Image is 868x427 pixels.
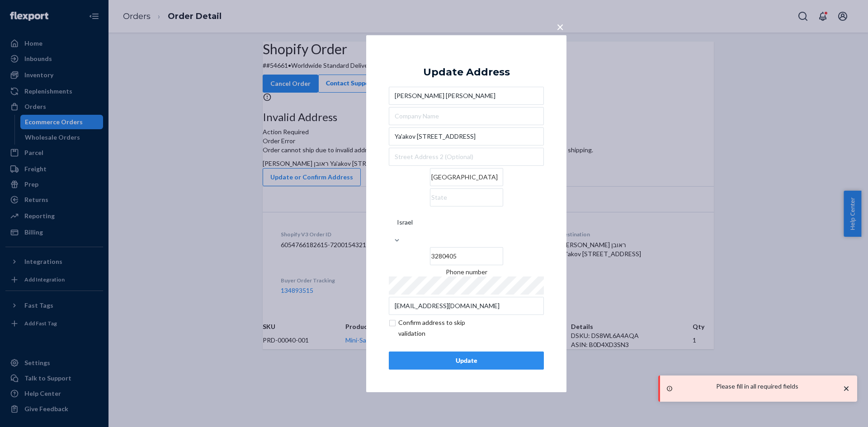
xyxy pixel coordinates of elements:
span: × [557,19,564,34]
input: First & Last Name [389,87,544,105]
span: Phone number [446,268,487,276]
input: City [430,168,503,186]
input: Israel [396,213,397,231]
input: Company Name [389,107,544,125]
svg: close toast [842,384,851,393]
div: Israel [397,218,413,227]
div: Update [396,356,536,365]
input: Email (Only Required for International) [389,297,544,315]
input: State [430,188,503,206]
p: Please fill in all required fields [716,382,798,391]
input: Street Address [389,127,544,145]
button: Update [389,352,544,370]
input: Street Address 2 (Optional) [389,148,544,166]
div: Update Address [423,66,510,77]
input: ZIP Code [430,247,503,265]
